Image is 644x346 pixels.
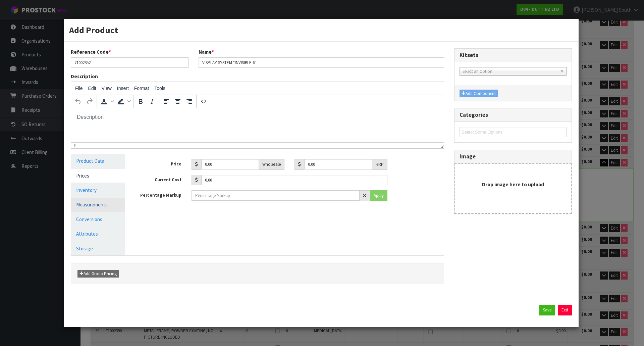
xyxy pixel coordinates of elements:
h3: Add Product [69,24,574,36]
h3: Categories [460,112,567,118]
a: Measurements [71,198,125,211]
input: Name [199,57,444,68]
a: Prices [71,169,125,183]
a: Product Data [71,154,125,168]
button: Source code [198,96,209,107]
span: RRP [376,161,384,167]
h3: Kitsets [460,52,567,58]
label: Reference Code [71,48,111,55]
label: Name [199,48,214,55]
a: Storage [71,242,125,255]
a: Conversions [71,212,125,226]
span: View [102,86,112,91]
span: Tools [154,86,165,91]
input: Current Cost [201,175,387,185]
h3: Image [460,153,567,160]
button: Apply [370,190,387,201]
span: Select an Option [463,67,557,76]
input: Percentage Markup [192,190,359,201]
a: Attributes [71,227,125,241]
input: Reference Code [71,57,189,68]
button: Align left [161,96,172,107]
strong: Drop image here to upload [482,181,544,188]
div: Resize [438,143,444,148]
button: Align center [172,96,183,107]
span: File [75,86,83,91]
label: Current Cost [135,175,186,183]
button: Italic [146,96,158,107]
span: Edit [88,86,96,91]
button: Save [539,305,555,315]
div: p [74,143,76,148]
span: Wholesale [262,161,281,167]
button: Bold [135,96,146,107]
button: Undo [72,96,84,107]
input: Wholesale [201,159,259,169]
button: Exit [558,305,572,315]
label: Description [71,73,98,80]
div: Text color [98,96,115,107]
input: RRP [304,159,372,169]
button: Redo [84,96,95,107]
iframe: Rich Text Area. Press ALT-0 for help. [71,108,444,142]
button: Align right [183,96,195,107]
span: Format [134,86,149,91]
button: Add Group Pricing [77,270,119,278]
span: Insert [117,86,129,91]
label: Price [135,159,186,167]
div: Background color [115,96,132,107]
a: Inventory [71,183,125,197]
label: Percentage Markup [135,190,186,199]
button: Add Component [460,90,498,98]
